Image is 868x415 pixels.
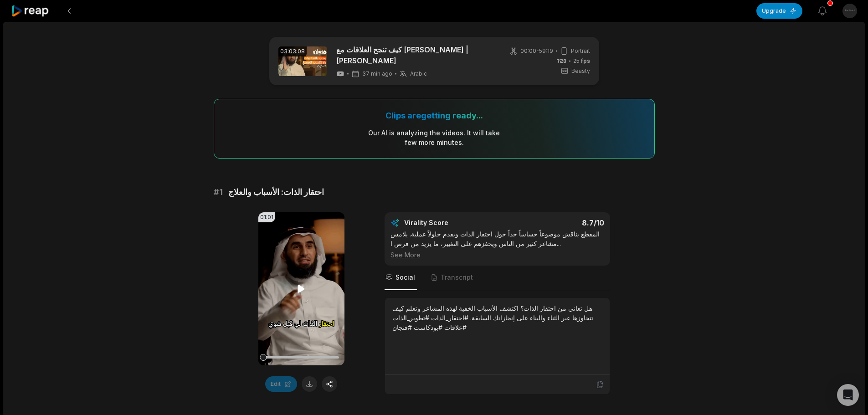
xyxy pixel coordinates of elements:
video: Your browser does not support mp4 format. [258,212,344,365]
span: Transcript [441,273,473,282]
span: 37 min ago [362,70,392,77]
span: Portrait [571,47,590,55]
nav: Tabs [385,266,610,290]
div: See More [390,250,604,260]
button: Edit [265,376,297,392]
span: 25 [573,57,590,65]
span: Social [395,273,415,282]
div: المقطع يناقش موضوعاً حساساً جداً حول احتقار الذات ويقدم حلولاً عملية. يلامس مشاعر كثير من الناس و... [390,229,604,260]
span: Beasty [571,67,590,75]
div: 8.7 /10 [506,218,604,227]
span: 00:00 - 59:19 [520,47,553,55]
div: Virality Score [404,218,502,227]
span: fps [581,57,590,64]
button: Upgrade [756,3,802,19]
div: Our AI is analyzing the video s . It will take few more minutes. [368,128,500,147]
div: Clips are getting ready... [385,110,483,121]
a: كيف تنجح العلاقات مع [PERSON_NAME] | [PERSON_NAME] [336,44,493,66]
span: احتقار الذات: الأسباب والعلاج [228,186,324,199]
span: Arabic [410,70,427,77]
div: هل تعاني من احتقار الذات؟ اكتشف الأسباب الخفية لهذه المشاعر وتعلم كيف تتجاوزها عبر الثناء والبناء... [392,303,602,332]
div: Open Intercom Messenger [837,384,859,406]
span: # 1 [214,186,223,199]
